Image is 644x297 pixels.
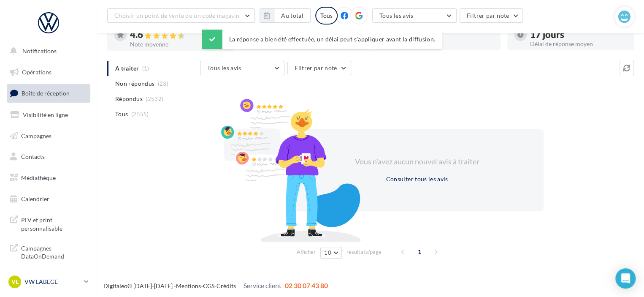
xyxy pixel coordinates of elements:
[615,268,636,289] div: Open Intercom Messenger
[114,12,239,19] span: Choisir un point de vente ou un code magasin
[344,156,490,167] div: Vous n'avez aucun nouvel avis à traiter
[5,84,92,102] a: Boîte de réception
[103,282,328,289] span: © [DATE]-[DATE] - - -
[5,42,89,60] button: Notifications
[107,8,255,23] button: Choisir un point de vente ou un code magasin
[397,30,494,39] div: 99 %
[21,174,56,181] span: Médiathèque
[320,247,342,259] button: 10
[413,245,426,259] span: 1
[5,239,92,264] a: Campagnes DataOnDemand
[103,282,127,289] a: Digitaleo
[22,68,51,76] span: Opérations
[130,41,227,47] div: Note moyenne
[5,106,92,124] a: Visibilité en ligne
[530,41,627,47] div: Délai de réponse moyen
[324,249,331,256] span: 10
[202,30,442,49] div: La réponse a bien été effectuée, un délai peut s’appliquer avant la diffusion.
[530,30,627,39] div: 17 jours
[207,64,241,71] span: Tous les avis
[203,282,214,289] a: CGS
[7,274,90,290] a: VL VW LABEGE
[297,248,316,256] span: Afficher
[21,132,51,139] span: Campagnes
[176,282,201,289] a: Mentions
[21,153,45,160] span: Contacts
[21,214,87,232] span: PLV et print personnalisable
[315,7,338,25] div: Tous
[200,61,284,75] button: Tous les avis
[22,47,57,54] span: Notifications
[382,174,451,184] button: Consulter tous les avis
[260,8,311,23] button: Au total
[11,278,19,286] span: VL
[274,8,311,23] button: Au total
[5,127,92,145] a: Campagnes
[287,61,351,75] button: Filtrer par note
[244,281,281,289] span: Service client
[5,190,92,208] a: Calendrier
[5,63,92,81] a: Opérations
[22,90,70,97] span: Boîte de réception
[21,195,49,202] span: Calendrier
[460,8,523,23] button: Filtrer par note
[346,248,382,256] span: résultats/page
[115,110,128,118] span: Tous
[379,12,414,19] span: Tous les avis
[158,80,168,87] span: (23)
[397,41,494,47] div: Taux de réponse
[115,79,154,88] span: Non répondus
[372,8,457,23] button: Tous les avis
[24,278,81,286] p: VW LABEGE
[146,95,163,102] span: (2532)
[21,243,87,261] span: Campagnes DataOnDemand
[285,281,328,289] span: 02 30 07 43 80
[23,111,68,118] span: Visibilité en ligne
[5,211,92,236] a: PLV et print personnalisable
[115,95,143,103] span: Répondus
[216,282,236,289] a: Crédits
[130,30,227,40] div: 4.6
[5,169,92,187] a: Médiathèque
[5,148,92,166] a: Contacts
[131,111,149,117] span: (2555)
